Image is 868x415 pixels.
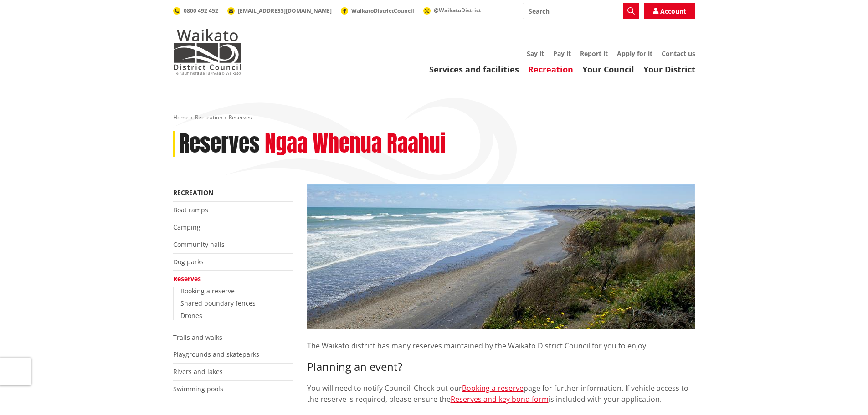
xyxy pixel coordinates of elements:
a: Say it [527,49,544,58]
span: 0800 492 452 [184,7,218,15]
a: Your Council [582,64,634,75]
a: Trails and walks [173,333,222,342]
img: Port Waikato coastal reserve [307,184,695,329]
a: Your District [643,64,695,75]
a: Services and facilities [429,64,519,75]
a: Rivers and lakes [173,367,223,376]
a: Pay it [553,49,571,58]
a: WaikatoDistrictCouncil [341,7,414,15]
span: WaikatoDistrictCouncil [351,7,414,15]
a: Dog parks [173,257,204,266]
a: Recreation [173,188,213,197]
a: Apply for it [617,49,652,58]
a: Reserves and key bond form [451,394,549,404]
a: Drones [180,311,202,320]
a: Home [173,113,189,121]
a: @WaikatoDistrict [423,6,481,14]
a: [EMAIL_ADDRESS][DOMAIN_NAME] [227,7,332,15]
a: Contact us [662,49,695,58]
a: Recreation [528,64,573,75]
p: You will need to notify Council. Check out our page for further information. If vehicle access to... [307,383,695,405]
a: Account [644,3,695,19]
a: Community halls [173,240,225,249]
span: @WaikatoDistrict [434,6,481,14]
a: Report it [580,49,608,58]
nav: breadcrumb [173,114,695,122]
p: The Waikato district has many reserves maintained by the Waikato District Council for you to enjoy. [307,329,695,351]
h2: Ngaa Whenua Raahui [265,131,446,157]
a: Shared boundary fences [180,299,256,307]
input: Search input [523,3,639,19]
a: Boat ramps [173,205,208,214]
h3: Planning an event? [307,360,695,374]
a: Booking a reserve [180,287,235,295]
h1: Reserves [179,131,260,157]
span: Reserves [229,113,252,121]
a: Swimming pools [173,384,223,393]
a: Camping [173,223,200,231]
span: [EMAIL_ADDRESS][DOMAIN_NAME] [238,7,332,15]
a: Playgrounds and skateparks [173,350,259,359]
a: Booking a reserve [462,383,524,393]
a: Recreation [195,113,222,121]
a: 0800 492 452 [173,7,218,15]
img: Waikato District Council - Te Kaunihera aa Takiwaa o Waikato [173,29,241,75]
a: Reserves [173,274,201,283]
